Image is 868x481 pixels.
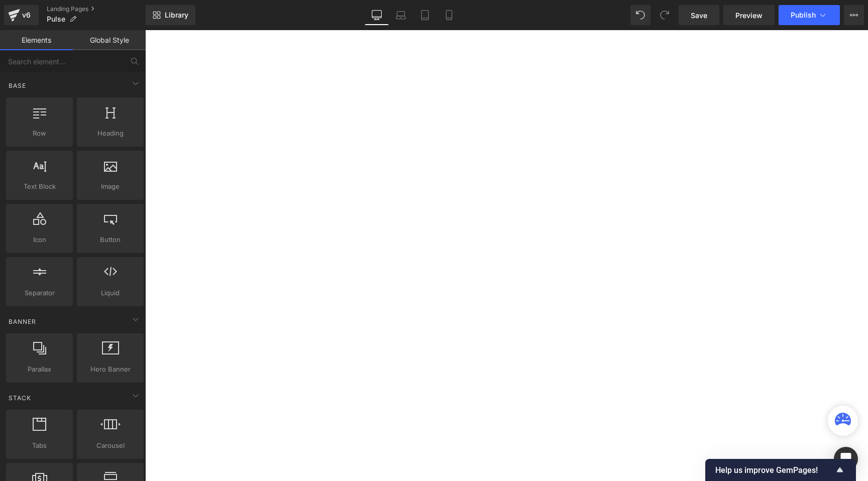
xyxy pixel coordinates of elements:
span: Parallax [9,364,70,375]
span: Image [80,181,141,192]
div: v6 [20,9,33,22]
a: Desktop [365,5,389,25]
span: Banner [8,317,37,326]
div: Open Intercom Messenger [834,447,858,471]
span: Separator [9,288,70,298]
a: New Library [146,5,195,25]
a: Tablet [413,5,437,25]
span: Help us improve GemPages! [715,465,834,475]
span: Publish [791,11,816,19]
span: Button [80,234,141,245]
span: Preview [735,10,763,21]
span: Icon [9,234,70,245]
button: Publish [779,5,840,25]
a: Laptop [389,5,413,25]
a: v6 [4,5,39,25]
span: Pulse [47,15,65,23]
a: Landing Pages [47,5,146,13]
span: Base [8,81,27,90]
span: Text Block [9,181,70,192]
span: Row [9,128,70,139]
button: Redo [655,5,675,25]
span: Hero Banner [80,364,141,375]
a: Mobile [437,5,461,25]
a: Preview [723,5,775,25]
button: Undo [630,5,650,25]
span: Heading [80,128,141,139]
span: Carousel [80,440,141,451]
a: Global Style [73,30,146,50]
span: Liquid [80,288,141,298]
span: Stack [8,393,32,403]
button: Show survey - Help us improve GemPages! [715,464,846,476]
span: Tabs [9,440,70,451]
span: Save [691,10,707,21]
span: Library [165,11,188,20]
button: More [844,5,864,25]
